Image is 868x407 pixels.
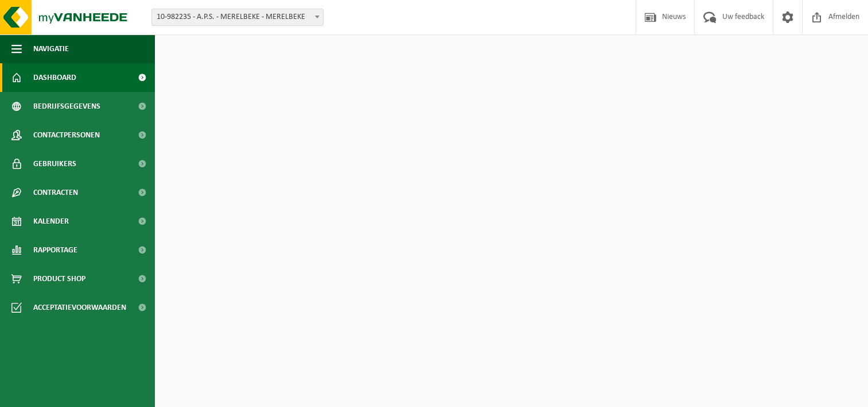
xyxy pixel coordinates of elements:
span: Contracten [33,178,78,207]
span: Navigatie [33,34,69,63]
span: Kalender [33,207,69,236]
span: Acceptatievoorwaarden [33,293,126,322]
span: Product Shop [33,264,85,293]
span: Bedrijfsgegevens [33,92,100,121]
span: Rapportage [33,236,77,264]
span: Gebruikers [33,149,76,178]
span: Dashboard [33,63,76,92]
span: 10-982235 - A.P.S. - MERELBEKE - MERELBEKE [152,9,323,25]
span: 10-982235 - A.P.S. - MERELBEKE - MERELBEKE [151,9,324,26]
span: Contactpersonen [33,121,100,149]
